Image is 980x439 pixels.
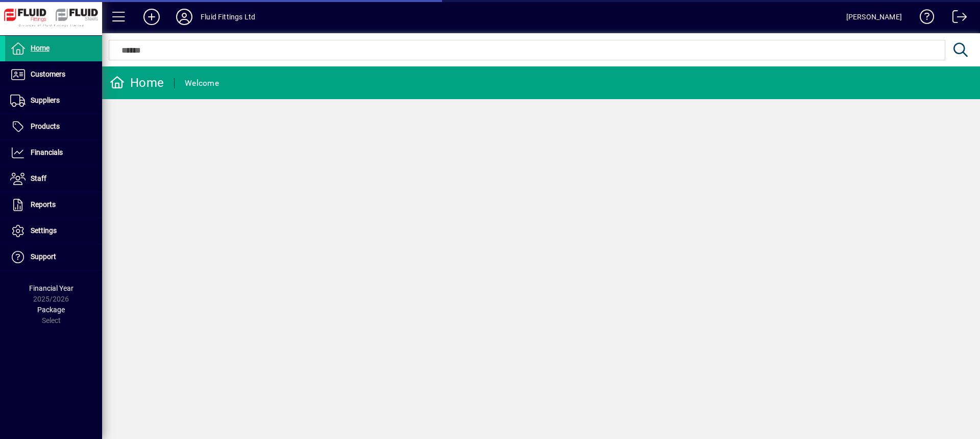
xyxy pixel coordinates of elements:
span: Financial Year [29,284,73,292]
a: Suppliers [5,88,102,113]
a: Staff [5,166,102,192]
a: Customers [5,62,102,87]
a: Logout [945,2,967,35]
span: Products [31,122,60,130]
span: Home [31,44,50,52]
a: Settings [5,218,102,244]
span: Financials [31,148,63,156]
button: Profile [168,8,201,26]
div: Welcome [185,75,219,91]
div: Home [110,75,164,91]
a: Reports [5,192,102,218]
span: Customers [31,70,65,78]
a: Financials [5,140,102,166]
span: Settings [31,226,57,235]
span: Staff [31,174,46,182]
span: Reports [31,200,56,209]
span: Package [37,306,65,314]
div: Fluid Fittings Ltd [201,9,255,25]
div: [PERSON_NAME] [846,9,902,25]
span: Support [31,252,56,261]
button: Add [135,8,168,26]
a: Support [5,244,102,270]
span: Suppliers [31,96,60,104]
a: Knowledge Base [912,2,935,35]
a: Products [5,114,102,140]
